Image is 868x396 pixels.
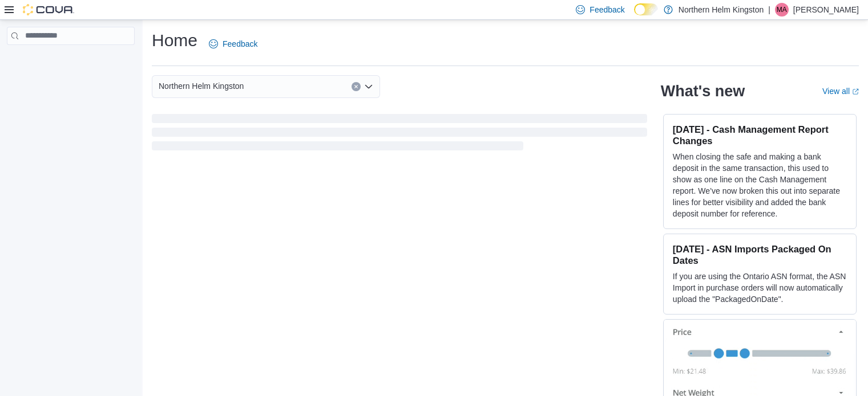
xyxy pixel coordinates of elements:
[661,82,745,100] h2: What's new
[7,47,135,75] nav: Complex example
[590,4,624,15] span: Feedback
[768,3,770,17] p: |
[673,271,847,305] p: If you are using the Ontario ASN format, the ASN Import in purchase orders will now automatically...
[673,124,847,146] h3: [DATE] - Cash Management Report Changes
[775,3,789,17] div: Maria Amorim
[352,82,361,91] button: Clear input
[793,3,859,17] p: [PERSON_NAME]
[673,243,847,266] h3: [DATE] - ASN Imports Packaged On Dates
[159,79,244,93] span: Northern Helm Kingston
[822,87,859,96] a: View allExternal link
[673,151,847,219] p: When closing the safe and making a bank deposit in the same transaction, this used to show as one...
[223,38,257,50] span: Feedback
[634,3,658,15] input: Dark Mode
[152,116,647,153] span: Loading
[777,3,787,17] span: MA
[364,82,373,91] button: Open list of options
[23,4,74,15] img: Cova
[679,3,764,17] p: Northern Helm Kingston
[852,88,859,95] svg: External link
[204,32,262,55] a: Feedback
[152,29,197,52] h1: Home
